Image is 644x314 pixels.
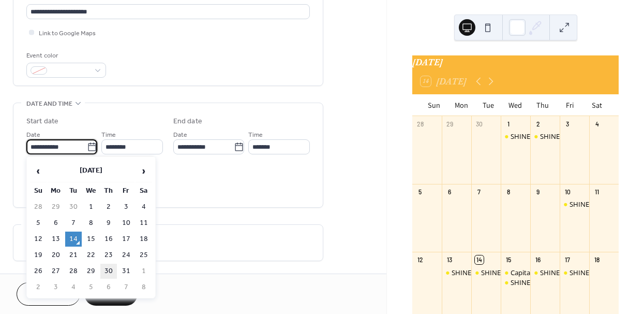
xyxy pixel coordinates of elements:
[100,183,117,198] th: Th
[118,216,134,231] td: 10
[100,216,117,231] td: 9
[136,264,152,279] td: 1
[560,268,589,277] div: SHINE OUTREACH EVENT - LEON
[471,268,501,277] div: SHINE OUTREACH EVENT - LEON
[504,255,513,264] div: 15
[101,130,116,140] span: Time
[136,199,152,215] td: 4
[83,183,99,198] th: We
[100,232,117,247] td: 16
[35,290,62,301] span: Cancel
[511,268,616,277] div: Capital Coalition on Aging Meeting
[83,199,99,215] td: 1
[65,216,82,231] td: 7
[26,98,72,109] span: Date and time
[65,264,82,279] td: 28
[118,183,134,198] th: Fr
[593,119,602,128] div: 4
[504,188,513,196] div: 8
[416,119,425,128] div: 28
[48,199,64,215] td: 29
[560,199,589,209] div: SHINE OUTREACH EVENT - LEON
[102,290,119,301] span: Save
[501,132,530,141] div: SHINE OUTREACH EVENT
[100,264,117,279] td: 30
[17,282,80,306] button: Cancel
[48,160,134,182] th: [DATE]
[83,216,99,231] td: 8
[534,188,543,196] div: 9
[504,119,513,128] div: 1
[173,130,187,140] span: Date
[136,161,152,181] span: ›
[447,94,474,116] div: Mon
[475,94,502,116] div: Tue
[445,188,454,196] div: 6
[445,119,454,128] div: 29
[583,94,610,116] div: Sat
[48,183,64,198] th: Mo
[26,50,104,61] div: Event color
[65,232,82,247] td: 14
[31,161,46,181] span: ‹
[83,280,99,295] td: 5
[511,132,589,141] div: SHINE OUTREACH EVENT
[30,280,47,295] td: 2
[248,130,263,140] span: Time
[475,188,484,196] div: 7
[593,188,602,196] div: 11
[475,255,484,264] div: 14
[30,248,47,263] td: 19
[534,119,543,128] div: 2
[563,119,572,128] div: 3
[118,280,134,295] td: 7
[593,255,602,264] div: 18
[530,268,560,277] div: SHINE OUTREACH EVENT - LEON
[48,232,64,247] td: 13
[556,94,583,116] div: Fri
[136,280,152,295] td: 8
[39,28,96,39] span: Link to Google Maps
[26,116,58,127] div: Start date
[65,280,82,295] td: 4
[442,268,471,277] div: SHINE OUTREACH EVENT - LIBERTY
[563,188,572,196] div: 10
[83,232,99,247] td: 15
[416,255,425,264] div: 12
[502,94,529,116] div: Wed
[563,255,572,264] div: 17
[83,264,99,279] td: 29
[530,132,560,141] div: SHINE OUTREACH EVENT - LEON
[30,216,47,231] td: 5
[118,248,134,263] td: 24
[501,278,530,287] div: SHINE OUTREACH EVENT - LEON
[136,183,152,198] th: Sa
[100,248,117,263] td: 23
[118,199,134,215] td: 3
[136,216,152,231] td: 11
[100,199,117,215] td: 2
[481,268,617,277] div: SHINE OUTREACH EVENT - [PERSON_NAME]
[452,268,560,277] div: SHINE OUTREACH EVENT - LIBERTY
[421,94,447,116] div: Sun
[65,183,82,198] th: Tu
[26,130,40,140] span: Date
[136,248,152,263] td: 25
[65,199,82,215] td: 30
[534,255,543,264] div: 16
[65,248,82,263] td: 21
[475,119,484,128] div: 30
[412,55,619,69] div: [DATE]
[136,232,152,247] td: 18
[416,188,425,196] div: 5
[48,216,64,231] td: 6
[30,183,47,198] th: Su
[173,116,202,127] div: End date
[48,264,64,279] td: 27
[501,268,530,277] div: Capital Coalition on Aging Meeting
[529,94,556,116] div: Thu
[30,264,47,279] td: 26
[83,248,99,263] td: 22
[100,280,117,295] td: 6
